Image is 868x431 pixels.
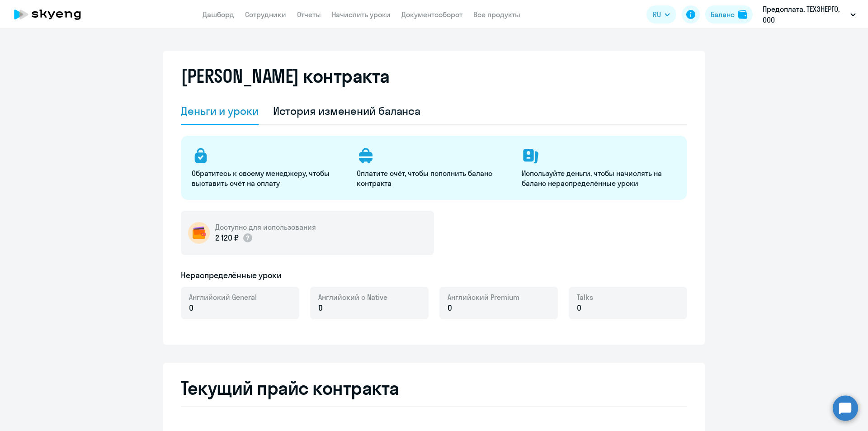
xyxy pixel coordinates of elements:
[646,5,676,24] button: RU
[522,168,676,188] p: Используйте деньги, чтобы начислять на баланс нераспределённые уроки
[181,104,259,118] div: Деньги и уроки
[215,222,316,232] h5: Доступно для использования
[318,292,387,302] span: Английский с Native
[577,302,581,314] span: 0
[473,10,520,19] a: Все продукты
[448,292,519,302] span: Английский Premium
[653,9,661,20] span: RU
[189,302,193,314] span: 0
[192,168,346,188] p: Обратитесь к своему менеджеру, чтобы выставить счёт на оплату
[711,9,735,20] div: Баланс
[738,10,747,19] img: balance
[189,292,257,302] span: Английский General
[181,65,390,87] h2: [PERSON_NAME] контракта
[203,10,234,19] a: Дашборд
[332,10,391,19] a: Начислить уроки
[245,10,286,19] a: Сотрудники
[215,232,253,244] p: 2 120 ₽
[577,292,593,302] span: Talks
[181,270,282,281] h5: Нераспределённые уроки
[273,104,421,118] div: История изменений баланса
[705,5,753,24] button: Балансbalance
[188,222,210,244] img: wallet-circle.png
[448,302,452,314] span: 0
[297,10,321,19] a: Отчеты
[181,377,687,399] h2: Текущий прайс контракта
[357,168,511,188] p: Оплатите счёт, чтобы пополнить баланс контракта
[758,4,860,25] button: Предоплата, ТЕХЭНЕРГО, ООО
[401,10,462,19] a: Документооборот
[318,302,323,314] span: 0
[763,4,847,25] p: Предоплата, ТЕХЭНЕРГО, ООО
